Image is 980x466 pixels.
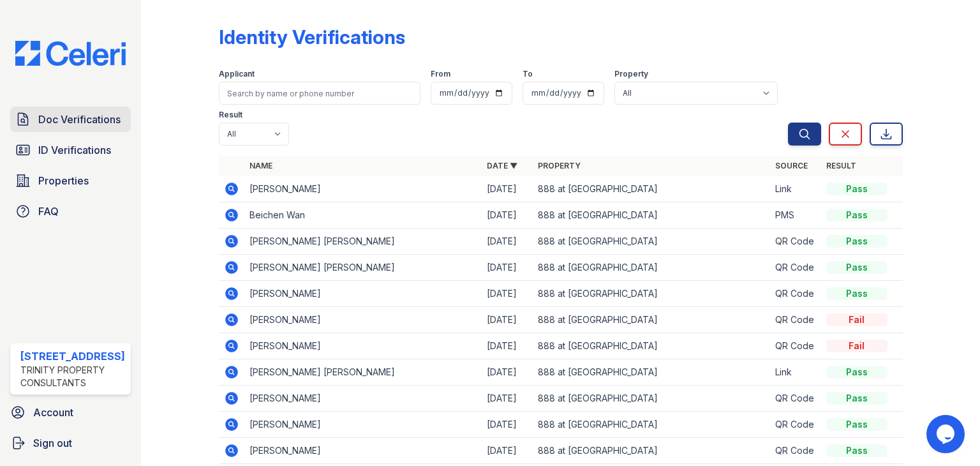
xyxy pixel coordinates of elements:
div: Fail [826,313,887,326]
span: FAQ [38,204,59,219]
div: Identity Verifications [219,26,405,49]
div: Pass [826,209,887,222]
div: Trinity Property Consultants [20,364,126,389]
div: Pass [826,287,887,300]
td: Link [770,359,821,386]
div: Pass [826,261,887,274]
td: [DATE] [482,359,533,386]
td: PMS [770,202,821,229]
td: 888 at [GEOGRAPHIC_DATA] [533,438,770,464]
td: [PERSON_NAME] [244,281,482,307]
td: 888 at [GEOGRAPHIC_DATA] [533,412,770,438]
label: To [523,69,533,79]
td: QR Code [770,255,821,281]
td: 888 at [GEOGRAPHIC_DATA] [533,255,770,281]
td: 888 at [GEOGRAPHIC_DATA] [533,333,770,359]
label: Property [614,69,648,79]
div: Pass [826,444,887,457]
td: QR Code [770,386,821,412]
td: [PERSON_NAME] [244,412,482,438]
span: Properties [38,173,89,188]
td: 888 at [GEOGRAPHIC_DATA] [533,307,770,333]
td: 888 at [GEOGRAPHIC_DATA] [533,281,770,307]
span: ID Verifications [38,142,111,158]
td: [PERSON_NAME] [244,333,482,359]
td: Beichen Wan [244,202,482,229]
td: [PERSON_NAME] [PERSON_NAME] [244,359,482,386]
a: Account [5,400,136,425]
td: [DATE] [482,281,533,307]
td: QR Code [770,229,821,255]
a: Date ▼ [487,161,517,170]
td: QR Code [770,412,821,438]
img: CE_Logo_Blue-a8612792a0a2168367f1c8372b55b34899dd931a85d93a1a3d3e32e68fde9ad4.png [5,41,136,66]
td: QR Code [770,281,821,307]
td: [DATE] [482,255,533,281]
input: Search by name or phone number [219,82,420,105]
div: Pass [826,235,887,248]
td: 888 at [GEOGRAPHIC_DATA] [533,202,770,229]
span: Sign out [33,435,72,451]
td: [DATE] [482,176,533,202]
a: ID Verifications [10,137,131,163]
td: [PERSON_NAME] [PERSON_NAME] [244,229,482,255]
a: Doc Verifications [10,107,131,132]
td: [DATE] [482,307,533,333]
span: Doc Verifications [38,112,121,127]
td: [PERSON_NAME] [244,438,482,464]
div: Fail [826,340,887,352]
td: [PERSON_NAME] [244,307,482,333]
a: Source [775,161,808,170]
td: 888 at [GEOGRAPHIC_DATA] [533,386,770,412]
td: QR Code [770,307,821,333]
td: [PERSON_NAME] [244,386,482,412]
label: From [431,69,450,79]
td: Link [770,176,821,202]
div: [STREET_ADDRESS] [20,349,126,364]
td: [PERSON_NAME] [244,176,482,202]
td: 888 at [GEOGRAPHIC_DATA] [533,359,770,386]
a: Properties [10,168,131,193]
span: Account [33,405,73,420]
td: [DATE] [482,438,533,464]
div: Pass [826,392,887,405]
div: Pass [826,366,887,379]
td: [DATE] [482,202,533,229]
a: Sign out [5,430,136,456]
label: Applicant [219,69,255,79]
a: FAQ [10,199,131,224]
td: 888 at [GEOGRAPHIC_DATA] [533,229,770,255]
label: Result [219,110,242,120]
div: Pass [826,418,887,431]
div: Pass [826,183,887,195]
td: QR Code [770,333,821,359]
a: Property [538,161,581,170]
td: [DATE] [482,386,533,412]
iframe: chat widget [926,415,967,453]
td: [DATE] [482,412,533,438]
td: [PERSON_NAME] [PERSON_NAME] [244,255,482,281]
a: Result [826,161,856,170]
td: [DATE] [482,333,533,359]
td: 888 at [GEOGRAPHIC_DATA] [533,176,770,202]
td: QR Code [770,438,821,464]
td: [DATE] [482,229,533,255]
a: Name [249,161,272,170]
